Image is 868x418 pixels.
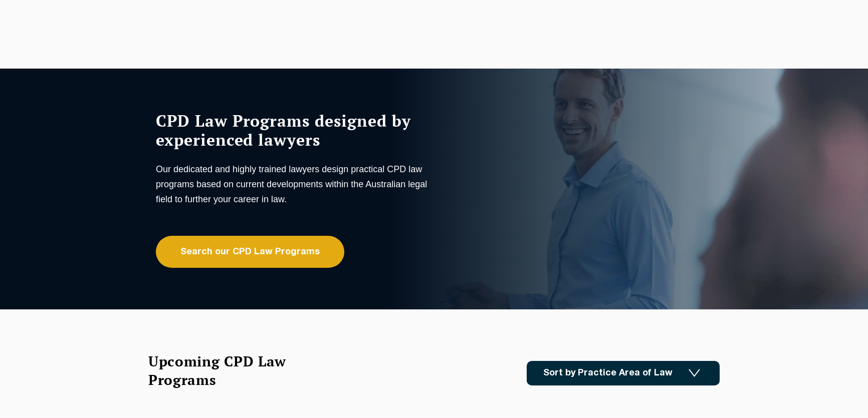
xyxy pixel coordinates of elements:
img: Icon [689,369,700,377]
a: Sort by Practice Area of Law [527,361,720,385]
a: Search our CPD Law Programs [156,236,344,268]
h2: Upcoming CPD Law Programs [148,352,311,389]
h1: CPD Law Programs designed by experienced lawyers [156,111,431,149]
p: Our dedicated and highly trained lawyers design practical CPD law programs based on current devel... [156,162,431,207]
